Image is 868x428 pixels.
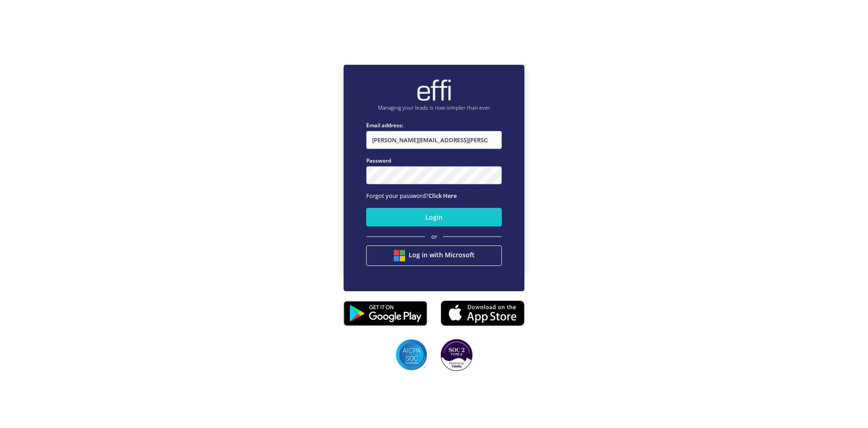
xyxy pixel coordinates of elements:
[441,339,472,371] img: SOC2 badges
[366,208,502,226] button: Login
[366,104,502,112] p: Managing your leads is now simpler than ever
[366,192,457,200] span: Forgot your password?
[344,295,427,332] img: playstore.0fabf2e.png
[394,250,405,261] img: btn google
[366,131,502,149] input: Enter email
[396,339,427,371] img: SOC2 badges
[366,121,502,130] label: Email address:
[366,245,502,266] button: Log in with Microsoft
[366,156,502,165] label: Password
[431,232,437,241] span: or
[441,298,524,328] img: appstore.8725fd3.png
[429,192,457,200] a: Click Here
[416,79,452,101] img: brand-logo.ec75409.png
